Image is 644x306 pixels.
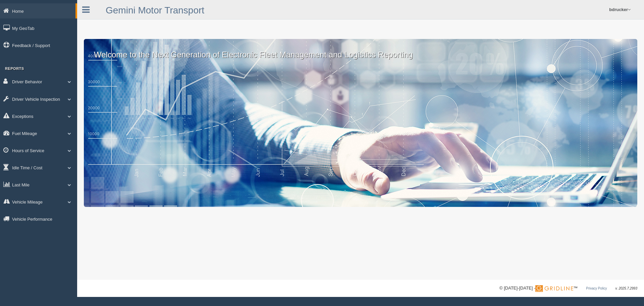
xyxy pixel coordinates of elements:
[499,285,637,292] div: © [DATE]-[DATE] - ™
[84,39,637,60] p: Welcome to the Next Generation of Electronic Fleet Management and Logistics Reporting
[106,5,204,15] a: Gemini Motor Transport
[586,287,607,290] a: Privacy Policy
[615,287,637,290] span: v. 2025.7.2993
[535,285,573,292] img: Gridline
